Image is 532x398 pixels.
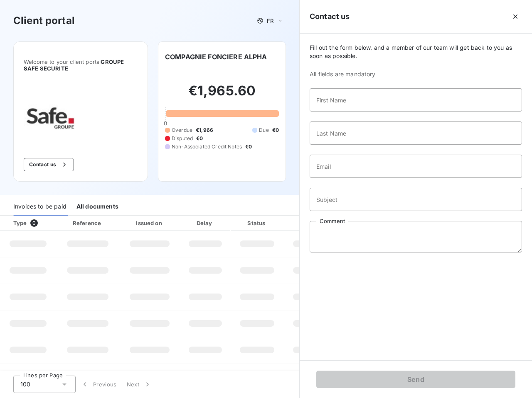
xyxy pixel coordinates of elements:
span: €1,966 [196,126,213,134]
div: Amount [285,219,338,227]
h6: COMPAGNIE FONCIERE ALPHA [165,52,267,62]
button: Contact us [24,158,74,171]
div: Invoices to be paid [13,198,66,216]
div: Issued on [121,219,178,227]
span: €0 [272,126,279,134]
span: FR [267,17,273,24]
h3: Client portal [13,13,75,28]
span: €0 [245,143,252,150]
div: Type [8,219,54,227]
input: placeholder [310,121,522,145]
input: placeholder [310,188,522,211]
button: Previous [76,376,122,393]
input: placeholder [310,155,522,178]
div: Status [232,219,282,227]
span: 0 [30,219,38,227]
h2: €1,965.60 [165,83,279,107]
div: Reference [73,220,101,226]
button: Next [122,376,157,393]
h5: Contact us [310,11,350,22]
span: Non-Associated Credit Notes [172,143,242,150]
span: Welcome to your client portal [24,58,138,72]
button: Send [316,371,515,388]
span: 100 [20,380,30,388]
span: Fill out the form below, and a member of our team will get back to you as soon as possible. [310,44,522,60]
div: All documents [76,198,118,216]
span: Overdue [172,126,192,134]
span: Due [259,126,268,134]
div: Delay [182,219,229,227]
span: €0 [196,135,203,142]
img: Company logo [24,92,77,145]
input: placeholder [310,88,522,112]
span: 0 [164,120,167,126]
span: All fields are mandatory [310,70,522,78]
span: GROUPE SAFE SECURITE [24,58,124,72]
span: Disputed [172,135,193,142]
